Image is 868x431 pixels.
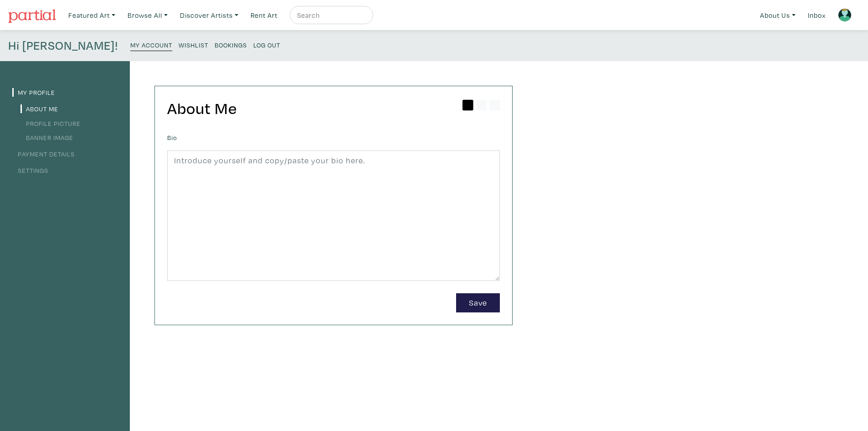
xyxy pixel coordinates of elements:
img: avatar.png [838,8,852,22]
small: Wishlist [179,41,208,49]
a: Profile Picture [21,119,81,128]
a: Featured Art [64,6,119,25]
input: Search [296,10,365,21]
a: About Me [21,104,58,113]
h4: Hi [PERSON_NAME]! [8,38,118,53]
a: Inbox [804,6,830,25]
a: About Us [756,6,800,25]
a: Discover Artists [176,6,242,25]
a: My Profile [12,88,55,97]
small: Bookings [215,41,247,49]
a: Bookings [215,38,247,51]
a: Payment Details [12,150,75,158]
label: Bio [167,133,177,143]
a: Settings [12,166,48,175]
a: Rent Art [247,6,282,25]
small: My Account [130,41,172,49]
a: Log Out [253,38,280,51]
a: Wishlist [179,38,208,51]
h2: About Me [167,99,500,118]
a: Banner Image [21,133,73,142]
button: Save [456,293,500,313]
a: Browse All [123,6,172,25]
small: Log Out [253,41,280,49]
a: My Account [130,38,172,51]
